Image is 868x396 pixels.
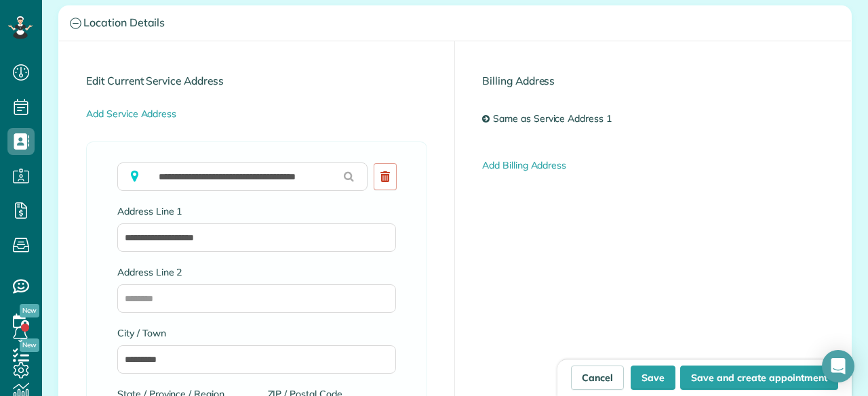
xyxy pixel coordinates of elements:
[822,350,854,382] div: Open Intercom Messenger
[571,366,624,390] a: Cancel
[20,304,39,317] span: New
[490,107,622,131] a: Same as Service Address 1
[86,75,427,87] h4: Edit Current Service Address
[482,159,566,171] a: Add Billing Address
[59,6,851,41] a: Location Details
[482,75,824,87] h4: Billing Address
[117,265,396,279] label: Address Line 2
[117,326,396,340] label: City / Town
[117,204,396,218] label: Address Line 1
[86,108,176,120] a: Add Service Address
[631,366,675,390] button: Save
[680,366,838,390] button: Save and create appointment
